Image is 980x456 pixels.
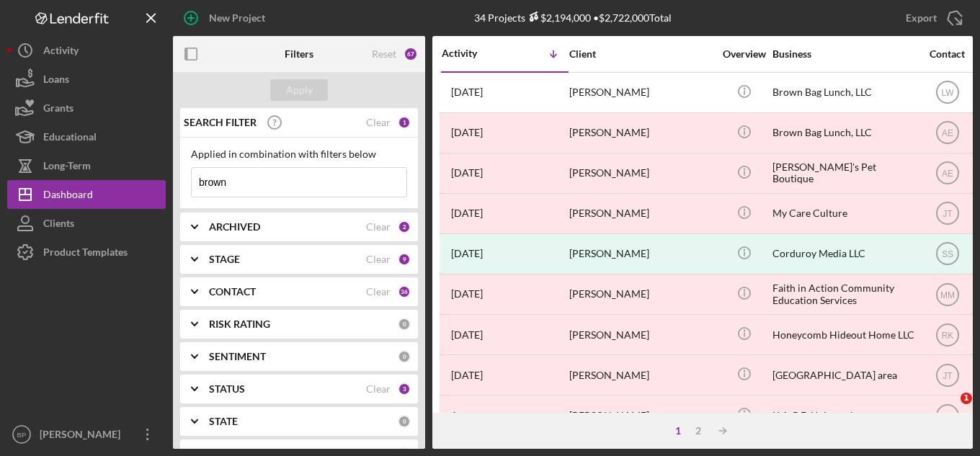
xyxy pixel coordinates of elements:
[451,127,483,138] time: 2025-07-01 14:56
[772,114,917,152] div: Brown Bag Lunch, LLC
[398,415,411,428] div: 0
[7,151,166,180] button: Long-Term
[569,73,713,112] div: [PERSON_NAME]
[366,221,391,233] div: Clear
[36,420,130,452] div: [PERSON_NAME]
[442,48,505,59] div: Activity
[7,122,166,151] button: Educational
[906,4,937,32] div: Export
[366,254,391,265] div: Clear
[451,248,483,259] time: 2025-02-12 19:39
[209,416,238,427] b: STATE
[7,65,166,94] button: Loans
[398,220,411,233] div: 2
[772,356,917,394] div: [GEOGRAPHIC_DATA] area
[961,393,972,404] span: 1
[941,330,953,340] text: RK
[525,12,591,24] div: $2,194,000
[43,209,74,241] div: Clients
[941,128,953,138] text: AE
[569,316,713,354] div: [PERSON_NAME]
[398,318,411,331] div: 0
[569,275,713,313] div: [PERSON_NAME]
[772,73,917,112] div: Brown Bag Lunch, LLC
[209,318,270,330] b: RISK RATING
[451,207,483,219] time: 2025-03-17 22:23
[688,425,708,437] div: 2
[569,48,713,60] div: Client
[173,4,280,32] button: New Project
[941,249,953,259] text: SS
[209,221,260,233] b: ARCHIVED
[931,393,966,427] iframe: Intercom live chat
[7,238,166,267] button: Product Templates
[366,383,391,395] div: Clear
[43,65,69,97] div: Loans
[717,48,771,60] div: Overview
[398,253,411,266] div: 9
[569,114,713,152] div: [PERSON_NAME]
[7,180,166,209] button: Dashboard
[7,36,166,65] button: Activity
[209,351,266,362] b: SENTIMENT
[7,420,166,449] button: BP[PERSON_NAME]
[366,286,391,298] div: Clear
[404,47,418,61] div: 67
[451,329,483,341] time: 2024-12-09 17:58
[209,383,245,395] b: STATUS
[209,4,265,32] div: New Project
[285,48,313,60] b: Filters
[569,195,713,233] div: [PERSON_NAME]
[451,167,483,179] time: 2025-06-25 23:33
[7,94,166,122] button: Grants
[398,350,411,363] div: 0
[184,117,257,128] b: SEARCH FILTER
[943,209,953,219] text: JT
[941,88,954,98] text: LW
[451,370,483,381] time: 2024-09-18 16:31
[920,48,974,60] div: Contact
[43,94,73,126] div: Grants
[772,154,917,192] div: [PERSON_NAME]'s Pet Boutique
[43,36,79,68] div: Activity
[772,235,917,273] div: Corduroy Media LLC
[209,286,256,298] b: CONTACT
[451,410,496,421] time: 2024-09-07 02:56
[772,48,917,60] div: Business
[569,396,713,434] div: [PERSON_NAME]
[398,285,411,298] div: 36
[43,180,93,213] div: Dashboard
[772,195,917,233] div: My Care Culture
[569,154,713,192] div: [PERSON_NAME]
[398,116,411,129] div: 1
[43,151,91,184] div: Long-Term
[772,275,917,313] div: Faith in Action Community Education Services
[7,209,166,238] a: Clients
[372,48,396,60] div: Reset
[668,425,688,437] div: 1
[43,122,97,155] div: Educational
[940,290,955,300] text: MM
[941,169,953,179] text: AE
[451,288,483,300] time: 2025-01-22 18:41
[772,396,917,434] div: K.A.G.E. Universal
[474,12,672,24] div: 34 Projects • $2,722,000 Total
[191,148,407,160] div: Applied in combination with filters below
[209,254,240,265] b: STAGE
[451,86,483,98] time: 2025-09-05 21:09
[891,4,973,32] button: Export
[270,79,328,101] button: Apply
[366,117,391,128] div: Clear
[398,383,411,395] div: 3
[569,235,713,273] div: [PERSON_NAME]
[943,370,953,380] text: JT
[286,79,313,101] div: Apply
[569,356,713,394] div: [PERSON_NAME]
